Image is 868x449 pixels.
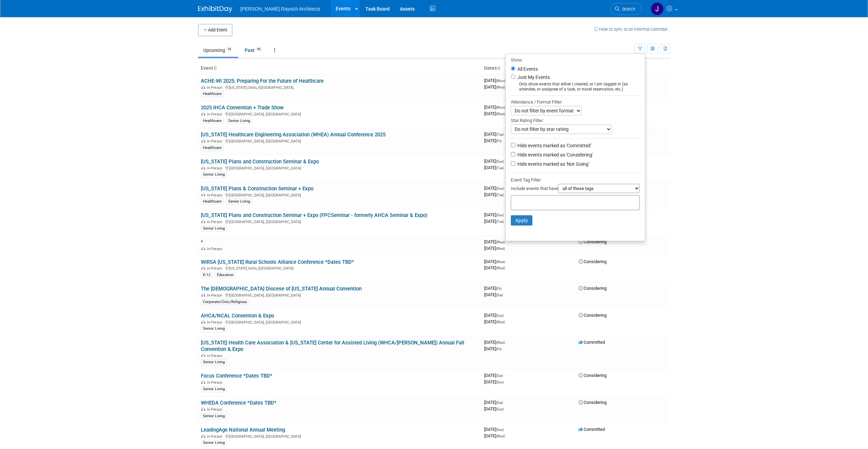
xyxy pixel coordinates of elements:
[201,434,205,438] img: In-Person Event
[201,91,224,97] div: Healthcare
[201,226,227,232] div: Senior Living
[201,192,479,198] div: [GEOGRAPHIC_DATA], [GEOGRAPHIC_DATA]
[201,193,205,196] img: In-Person Event
[225,47,233,52] span: 18
[496,187,504,190] span: (Sun)
[497,65,500,71] a: Sort by Start Date
[484,159,506,164] span: [DATE]
[207,166,224,171] span: In-Person
[201,84,479,90] div: [US_STATE] Dells, [GEOGRAPHIC_DATA]
[516,151,593,158] label: Hide events marked as 'Considering'
[484,340,507,345] span: [DATE]
[579,340,605,345] span: Committed
[484,78,507,83] span: [DATE]
[505,427,506,432] span: -
[484,286,504,291] span: [DATE]
[484,186,506,191] span: [DATE]
[201,386,227,392] div: Senior Living
[201,259,354,265] a: WiRSA [US_STATE] Rural Schools Alliance Conference *Dates TBD*
[201,380,205,384] img: In-Person Event
[496,293,503,297] span: (Sat)
[201,320,205,324] img: In-Person Event
[207,85,224,90] span: In-Person
[579,286,607,291] span: Considering
[484,192,504,197] span: [DATE]
[484,259,507,264] span: [DATE]
[496,434,505,438] span: (Wed)
[201,400,276,406] a: WHEDA Conference *Dates TBD*
[505,132,506,137] span: -
[207,380,224,385] span: In-Person
[511,115,640,124] div: Star Rating Filter:
[207,293,224,298] span: In-Person
[201,78,324,84] a: ACHE-WI 2025: Preparing For the Future of Healthcare
[201,265,479,271] div: [US_STATE] Dells, [GEOGRAPHIC_DATA]
[496,260,505,264] span: (Wed)
[484,433,505,438] span: [DATE]
[496,139,502,143] span: (Fri)
[579,239,607,244] span: Considering
[511,82,640,92] div: Only show events that either I created, or I am tagged in (as attendee, or assignee of a task, or...
[201,266,205,270] img: In-Person Event
[505,212,506,217] span: -
[496,287,502,290] span: (Fri)
[201,340,464,352] a: [US_STATE] Health Care Association & [US_STATE] Center for Assisted Living (WHCA/[PERSON_NAME]) A...
[511,55,640,64] div: Show:
[484,313,506,318] span: [DATE]
[207,320,224,325] span: In-Person
[506,340,507,345] span: -
[610,3,642,15] a: Search
[496,407,504,411] span: (Sun)
[496,112,505,116] span: (Wed)
[579,427,605,432] span: Committed
[207,354,224,358] span: In-Person
[496,85,505,89] span: (Wed)
[506,239,507,244] span: -
[226,118,252,124] div: Senior Living
[198,63,481,74] th: Event
[201,359,227,365] div: Senior Living
[579,259,607,264] span: Considering
[484,406,504,411] span: [DATE]
[481,63,576,74] th: Dates
[201,373,272,379] a: Focus Conference *Dates TBD*
[620,6,635,12] span: Search
[201,427,285,433] a: LeadingAge National Annual Meeting
[207,193,224,198] span: In-Person
[207,266,224,271] span: In-Person
[496,347,502,351] span: (Fri)
[496,79,505,83] span: (Mon)
[201,166,205,169] img: In-Person Event
[201,354,205,357] img: In-Person Event
[207,220,224,224] span: In-Person
[496,133,504,136] span: (Tue)
[255,47,262,52] span: 45
[207,112,224,117] span: In-Person
[201,326,227,332] div: Senior Living
[201,247,205,250] img: In-Person Event
[484,292,503,297] span: [DATE]
[511,176,640,184] div: Event Tag Filter:
[511,184,640,195] div: Include events that have
[484,212,506,217] span: [DATE]
[496,341,505,344] span: (Wed)
[496,220,504,223] span: (Tue)
[484,400,505,405] span: [DATE]
[516,74,550,81] label: Just My Events
[241,6,320,12] span: [PERSON_NAME] Raysich Architects
[215,272,236,278] div: Education
[651,2,664,15] img: Jenna Hammer
[594,27,670,32] a: How to sync to an external calendar...
[504,373,505,378] span: -
[496,401,503,405] span: (Sat)
[484,346,502,351] span: [DATE]
[207,247,224,251] span: In-Person
[201,313,274,319] a: AHCA/NCAL Convention & Expo
[201,139,205,142] img: In-Person Event
[484,132,506,137] span: [DATE]
[201,112,205,115] img: In-Person Event
[484,219,504,224] span: [DATE]
[201,407,205,411] img: In-Person Event
[201,220,205,223] img: In-Person Event
[213,65,217,71] a: Sort by Event Name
